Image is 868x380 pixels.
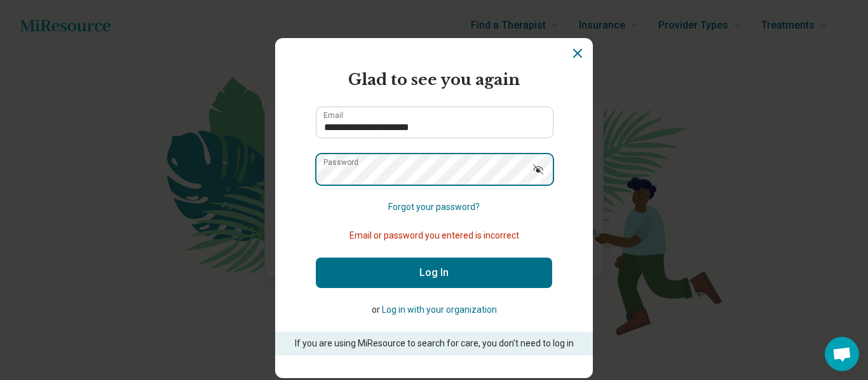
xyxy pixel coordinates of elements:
section: Login Dialog [275,38,593,378]
button: Log In [316,258,552,288]
p: or [316,303,552,317]
button: Log in with your organization [382,303,497,317]
label: Password [323,159,358,166]
button: Dismiss [570,46,585,61]
h2: Glad to see you again [316,69,552,91]
p: If you are using MiResource to search for care, you don’t need to log in [293,337,575,350]
button: Forgot your password? [388,200,480,214]
button: Show password [524,154,552,184]
label: Email [323,112,343,119]
p: Email or password you entered is incorrect [316,229,552,242]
